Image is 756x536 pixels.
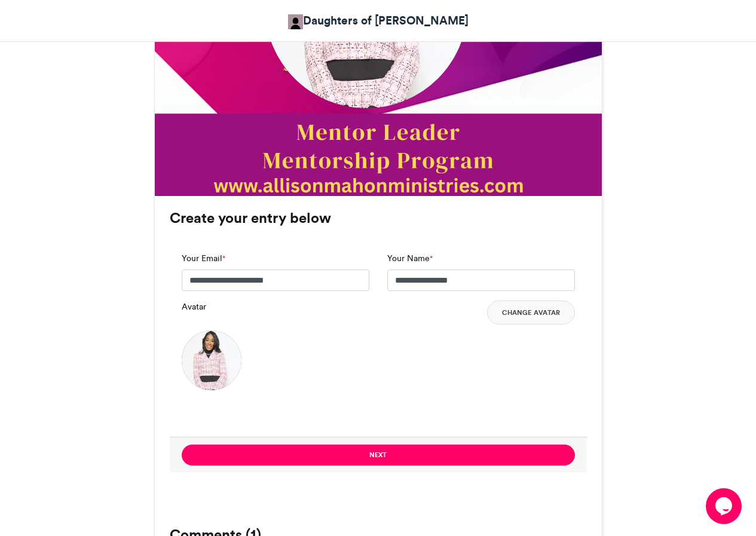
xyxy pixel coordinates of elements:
button: Change Avatar [487,301,575,324]
label: Your Name [387,252,433,265]
label: Avatar [182,301,206,313]
label: Your Email [182,252,225,265]
img: 1757340416.335-b2dcae4267c1926e4edbba7f5065fdc4d8f11412.png [182,330,241,390]
h3: Create your entry below [170,211,587,225]
iframe: chat widget [706,488,744,524]
button: Next [182,445,575,465]
img: Allison Mahon [288,14,303,29]
a: Daughters of [PERSON_NAME] [288,12,469,29]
